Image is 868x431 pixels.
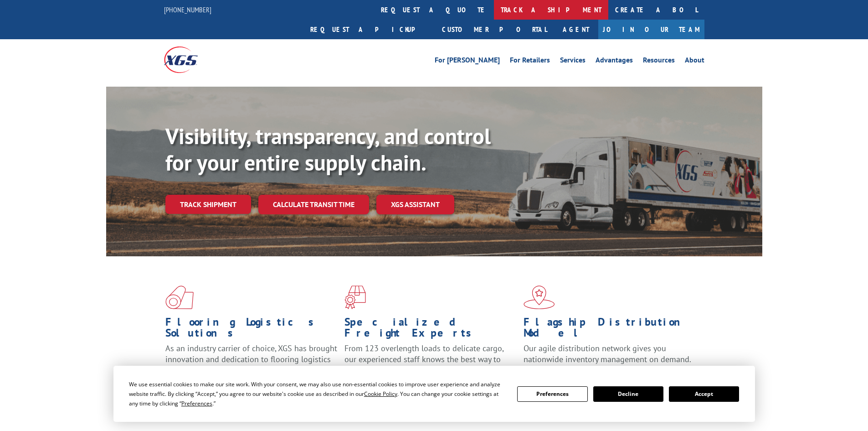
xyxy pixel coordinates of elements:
div: We use essential cookies to make our site work. With your consent, we may also use non-essential ... [129,379,506,408]
button: Accept [669,386,739,402]
a: Request a pickup [303,20,435,39]
a: For [PERSON_NAME] [435,57,500,67]
a: XGS ASSISTANT [376,195,454,214]
a: About [685,57,704,67]
h1: Flagship Distribution Model [524,317,696,343]
a: Agent [554,20,598,39]
div: Cookie Consent Prompt [113,366,755,422]
img: xgs-icon-flagship-distribution-model-red [524,286,555,309]
h1: Flooring Logistics Solutions [165,317,338,343]
img: xgs-icon-total-supply-chain-intelligence-red [165,286,194,309]
a: Customer Portal [435,20,554,39]
a: [PHONE_NUMBER] [164,5,211,14]
button: Preferences [517,386,587,402]
img: xgs-icon-focused-on-flooring-red [344,286,366,309]
button: Decline [593,386,663,402]
a: For Retailers [510,57,550,67]
b: Visibility, transparency, and control for your entire supply chain. [165,122,491,177]
a: Calculate transit time [258,195,369,214]
p: From 123 overlength loads to delicate cargo, our experienced staff knows the best way to move you... [344,343,517,384]
a: Join Our Team [598,20,704,39]
span: As an industry carrier of choice, XGS has brought innovation and dedication to flooring logistics... [165,343,337,375]
a: Resources [643,57,675,67]
h1: Specialized Freight Experts [344,317,517,343]
a: Advantages [596,57,633,67]
a: Services [560,57,586,67]
span: Our agile distribution network gives you nationwide inventory management on demand. [524,343,691,364]
a: Track shipment [165,195,251,214]
span: Cookie Policy [364,390,397,398]
span: Preferences [181,400,212,407]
